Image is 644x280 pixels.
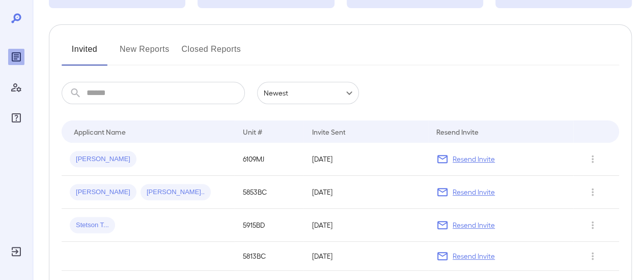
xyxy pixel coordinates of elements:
[453,154,495,164] p: Resend Invite
[120,41,170,66] button: New Reports
[584,217,601,233] button: Row Actions
[235,242,304,271] td: 5813BC
[70,154,136,164] span: [PERSON_NAME]
[303,143,428,176] td: [DATE]
[8,110,24,126] div: FAQ
[235,143,304,176] td: 6109MJ
[182,41,241,66] button: Closed Reports
[235,176,304,209] td: 5853BC
[141,188,211,197] span: [PERSON_NAME]..
[303,242,428,271] td: [DATE]
[584,248,601,264] button: Row Actions
[303,176,428,209] td: [DATE]
[453,251,495,261] p: Resend Invite
[303,209,428,242] td: [DATE]
[8,79,24,96] div: Manage Users
[436,126,479,138] div: Resend Invite
[74,126,126,138] div: Applicant Name
[70,188,136,197] span: [PERSON_NAME]
[584,184,601,200] button: Row Actions
[8,243,24,260] div: Log Out
[8,49,24,65] div: Reports
[243,126,262,138] div: Unit #
[453,220,495,230] p: Resend Invite
[257,82,359,104] div: Newest
[312,126,345,138] div: Invite Sent
[453,187,495,197] p: Resend Invite
[70,221,115,230] span: Stetson T...
[235,209,304,242] td: 5915BD
[62,41,107,66] button: Invited
[584,151,601,167] button: Row Actions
